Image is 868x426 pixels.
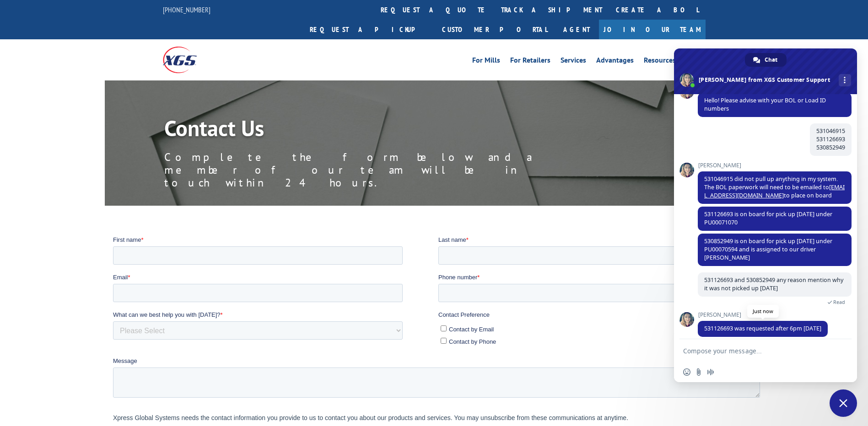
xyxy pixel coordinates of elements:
[695,368,702,376] span: Send a file
[698,312,828,318] span: [PERSON_NAME]
[704,237,832,261] span: 530852949 is on board for pick up [DATE] under PU00070594 and is assigned to our driver [PERSON_N...
[704,276,843,292] span: 531126693 and 530852949 any reason mention why it was not picked up [DATE]
[164,151,576,189] p: Complete the form below and a member of our team will be in touch within 24 hours.
[830,389,857,417] div: Close chat
[683,347,828,355] textarea: Compose your message...
[704,96,826,112] span: Hello! Please advise with your BOL or Load ID numbers
[510,57,550,67] a: For Retailers
[698,162,852,169] span: [PERSON_NAME]
[833,299,845,305] span: Read
[683,368,690,376] span: Insert an emoji
[435,20,554,39] a: Customer Portal
[163,5,210,14] a: [PHONE_NUMBER]
[554,20,599,39] a: Agent
[839,74,851,86] div: More channels
[704,210,832,226] span: 531126693 is on board for pick up [DATE] under PU00071070
[765,53,777,67] span: Chat
[704,183,845,199] a: [EMAIL_ADDRESS][DOMAIN_NAME]
[644,57,676,67] a: Resources
[472,57,500,67] a: For Mills
[704,175,845,199] span: 531046915 did not pull up anything in my system. The BOL paperwork will need to be emailed to to ...
[599,20,706,39] a: Join Our Team
[164,117,576,144] h1: Contact Us
[704,325,821,332] span: 531126693 was requested after 6pm [DATE]
[561,57,586,67] a: Services
[816,127,845,151] span: 531046915 531126693 530852949
[303,20,435,39] a: Request a pickup
[745,53,787,67] div: Chat
[596,57,634,67] a: Advantages
[707,368,714,376] span: Audio message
